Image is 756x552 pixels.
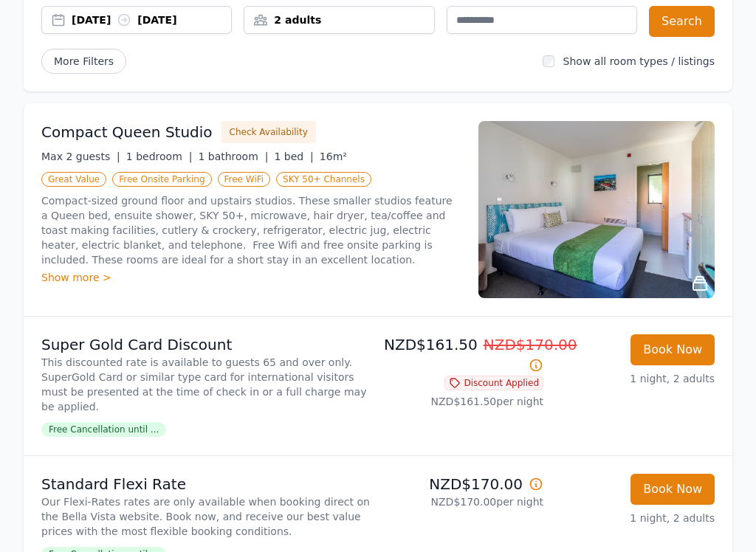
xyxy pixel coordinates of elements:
p: 1 night, 2 adults [555,511,715,525]
span: Free Cancellation until ... [41,422,166,437]
div: [DATE] [DATE] [72,13,231,27]
div: 2 adults [244,13,433,27]
span: 1 bed | [274,151,313,162]
p: Our Flexi-Rates rates are only available when booking direct on the Bella Vista website. Book now... [41,494,372,539]
span: NZD$170.00 [484,336,577,353]
span: SKY 50+ Channels [276,172,371,187]
p: NZD$161.50 [384,334,543,376]
p: 1 night, 2 adults [555,371,715,386]
button: Book Now [630,474,715,505]
span: Great Value [41,172,106,187]
button: Check Availability [221,121,316,143]
h3: Compact Queen Studio [41,122,213,142]
p: NZD$170.00 per night [384,494,543,509]
span: 1 bathroom | [198,151,268,162]
button: Search [649,6,715,37]
span: Free WiFi [218,172,271,187]
button: Book Now [630,334,715,365]
span: 16m² [320,151,347,162]
p: Compact-sized ground floor and upstairs studios. These smaller studios feature a Queen bed, ensui... [41,193,461,267]
p: NZD$161.50 per night [384,394,543,409]
span: Max 2 guests | [41,151,120,162]
span: 1 bedroom | [126,151,193,162]
div: Show more > [41,270,461,285]
p: NZD$170.00 [384,474,543,494]
label: Show all room types / listings [563,55,715,67]
p: This discounted rate is available to guests 65 and over only. SuperGold Card or similar type card... [41,355,372,414]
span: Free Onsite Parking [112,172,211,187]
span: More Filters [41,49,126,74]
span: Discount Applied [444,376,543,390]
p: Super Gold Card Discount [41,334,372,355]
p: Standard Flexi Rate [41,474,372,494]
